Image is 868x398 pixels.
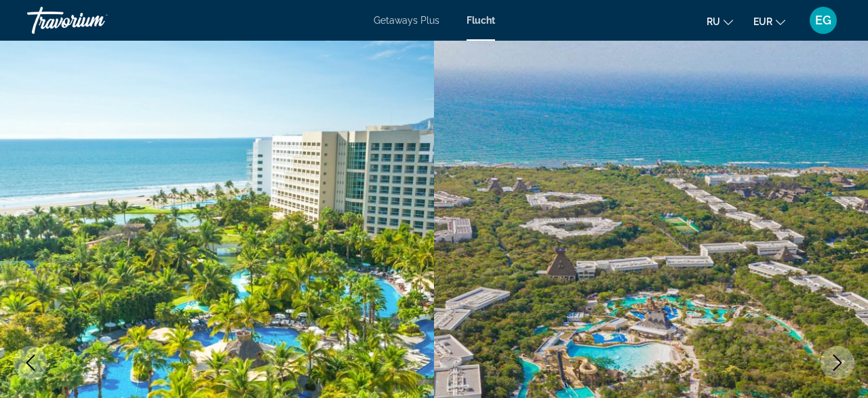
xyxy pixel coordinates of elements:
span: ru [707,16,720,27]
a: Travorium [27,3,163,38]
span: EUR [753,16,772,27]
a: Flucht [467,15,495,26]
button: Sprache ändern [707,12,733,31]
iframe: Schaltfläche zum Öffnen des Messaging-Fensters [814,344,857,387]
a: Getaways Plus [374,15,439,26]
button: Benutzermenü [806,6,841,35]
span: EG [815,14,831,27]
button: Währung ändern [753,12,785,31]
button: Voriges Bild [14,346,47,380]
